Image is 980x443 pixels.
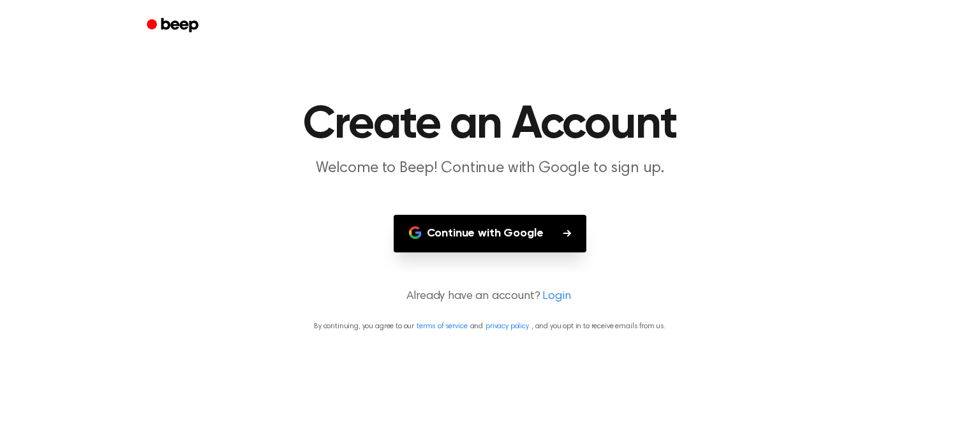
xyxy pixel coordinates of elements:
button: Continue with Google [394,215,587,252]
h1: Create an Account [163,102,817,148]
p: By continuing, you agree to our and , and you opt in to receive emails from us. [15,321,965,332]
a: terms of service [417,323,467,330]
a: Login [542,288,570,305]
p: Welcome to Beep! Continue with Google to sign up. [245,158,735,179]
p: Already have an account? [15,288,965,305]
a: privacy policy [486,323,529,330]
a: Beep [138,13,210,38]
